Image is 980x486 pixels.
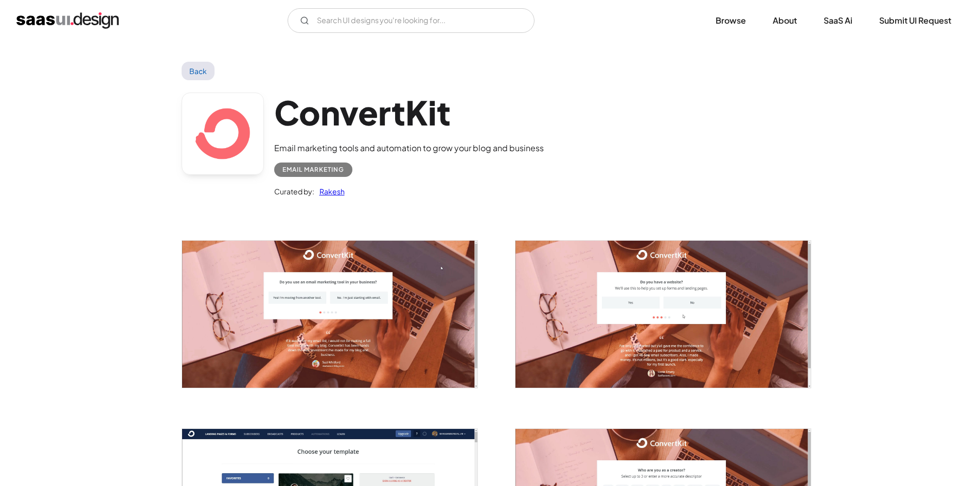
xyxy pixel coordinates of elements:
a: Submit UI Request [867,9,964,32]
a: SaaS Ai [811,9,865,32]
a: open lightbox [182,241,477,387]
a: Rakesh [314,185,345,197]
div: Email Marketing [282,164,344,176]
a: home [16,12,119,29]
form: Email Form [288,8,534,33]
div: Curated by: [274,185,314,197]
input: Search UI designs you're looking for... [288,8,534,33]
img: 601bee8430b50c16943044d8_ConvertKit%20Signup.jpg [182,241,477,387]
a: Browse [703,9,758,32]
img: 601bee8437e6e5838d64d325_ConvertKit%20Signup%202.jpg [515,241,811,387]
a: open lightbox [515,241,811,387]
a: Back [182,62,215,80]
a: About [760,9,809,32]
h1: ConvertKit [274,93,544,132]
div: Email marketing tools and automation to grow your blog and business [274,142,544,154]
